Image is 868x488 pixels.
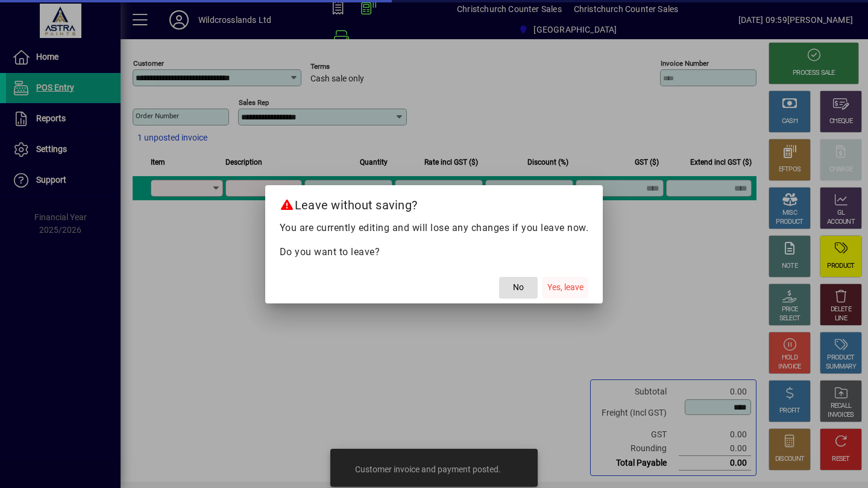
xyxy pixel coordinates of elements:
span: Yes, leave [547,281,583,294]
button: Yes, leave [542,277,588,299]
button: No [499,277,538,299]
span: No [513,281,524,294]
p: You are currently editing and will lose any changes if you leave now. [280,221,589,235]
p: Do you want to leave? [280,245,589,259]
h2: Leave without saving? [265,185,603,220]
